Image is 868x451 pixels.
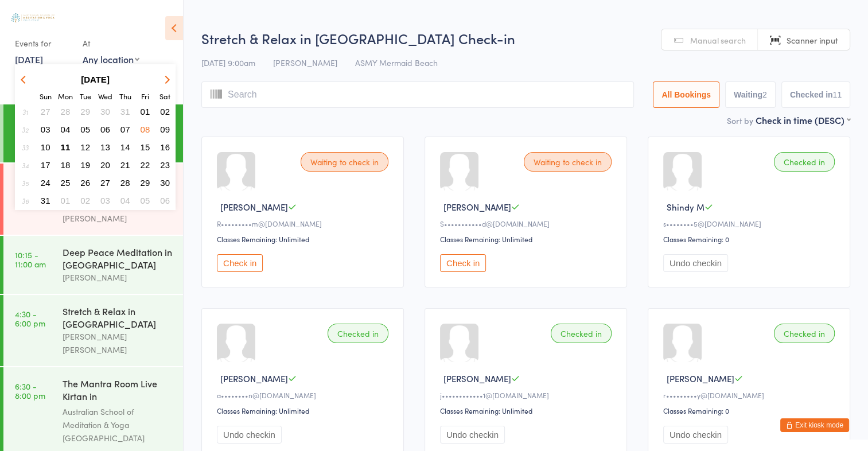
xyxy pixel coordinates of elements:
div: 2 [762,90,767,99]
button: 31 [37,193,55,208]
em: 35 [22,178,29,188]
div: Stretch & Relax in [GEOGRAPHIC_DATA] [63,305,173,330]
span: Scanner input [787,34,838,46]
span: 17 [41,160,50,170]
span: 23 [160,160,170,170]
a: 9:30 -10:30 amYoga Asanas in [GEOGRAPHIC_DATA][PERSON_NAME] [PERSON_NAME] [3,164,183,235]
span: 27 [41,107,50,116]
button: 06 [96,122,114,137]
div: Classes Remaining: 0 [663,406,838,415]
span: [PERSON_NAME] [220,372,288,384]
button: 02 [156,104,174,119]
button: All Bookings [653,81,719,108]
div: Checked in [774,152,835,172]
small: Tuesday [80,91,91,101]
a: 9:00 -10:00 amStretch & Relax in [GEOGRAPHIC_DATA][PERSON_NAME] [3,104,183,162]
div: At [83,34,139,53]
img: Australian School of Meditation & Yoga (Gold Coast) [11,13,55,22]
button: 03 [96,193,114,208]
span: [PERSON_NAME] [443,201,511,213]
span: 08 [141,125,150,134]
div: [PERSON_NAME] [63,271,173,284]
span: 21 [120,160,130,170]
small: Saturday [159,91,170,101]
div: Checked in [328,324,388,343]
button: Checked in11 [781,81,850,108]
button: 20 [96,157,114,173]
button: 15 [137,139,154,155]
button: 04 [116,193,134,208]
span: 12 [80,142,90,152]
button: 04 [57,122,75,137]
button: 10 [37,139,55,155]
button: 03 [37,122,55,137]
time: 4:30 - 6:00 pm [15,309,45,328]
div: 11 [832,90,842,99]
span: 19 [80,160,90,170]
small: Wednesday [98,91,112,101]
button: Undo checkin [663,426,728,444]
input: Search [201,81,634,108]
div: Waiting to check in [301,152,388,172]
button: Undo checkin [440,426,505,444]
span: 04 [61,125,71,134]
button: 17 [37,157,55,173]
span: ASMY Mermaid Beach [355,57,438,68]
button: 19 [76,157,94,173]
div: [PERSON_NAME] [PERSON_NAME] [63,199,173,225]
button: 24 [37,175,55,190]
button: Undo checkin [663,254,728,272]
div: R•••••••••m@[DOMAIN_NAME] [217,219,392,228]
span: 14 [120,142,130,152]
span: 15 [141,142,150,152]
div: Checked in [551,324,612,343]
span: 04 [120,196,130,205]
span: 09 [160,125,170,134]
button: 11 [57,139,75,155]
button: 27 [96,175,114,190]
em: 36 [22,196,29,205]
span: 31 [120,107,130,116]
button: Exit kiosk mode [780,418,849,432]
button: 27 [37,104,55,119]
button: 25 [57,175,75,190]
time: 6:30 - 8:00 pm [15,382,45,400]
a: 10:15 -11:00 amDeep Peace Meditation in [GEOGRAPHIC_DATA][PERSON_NAME] [3,236,183,294]
span: [PERSON_NAME] [220,201,288,213]
div: The Mantra Room Live Kirtan in [GEOGRAPHIC_DATA] [63,377,173,405]
span: 01 [61,196,71,205]
div: a••••••••n@[DOMAIN_NAME] [217,390,392,400]
strong: [DATE] [81,75,110,84]
div: Classes Remaining: Unlimited [217,406,392,415]
button: 08 [137,122,154,137]
span: 18 [61,160,71,170]
span: 02 [80,196,90,205]
div: Classes Remaining: Unlimited [217,234,392,244]
span: 27 [100,178,110,188]
span: 10 [41,142,50,152]
div: s••••••••5@[DOMAIN_NAME] [663,219,838,228]
button: Undo checkin [217,426,282,444]
a: [DATE] [15,53,43,65]
span: 20 [100,160,110,170]
div: Deep Peace Meditation in [GEOGRAPHIC_DATA] [63,246,173,271]
button: 23 [156,157,174,173]
div: Any location [83,53,139,65]
button: 14 [116,139,134,155]
div: j••••••••••••1@[DOMAIN_NAME] [440,390,615,400]
span: 03 [100,196,110,205]
span: 06 [100,125,110,134]
button: 05 [76,122,94,137]
span: Shindy M [667,201,704,213]
div: [PERSON_NAME] [PERSON_NAME] [63,330,173,356]
div: Events for [15,34,71,53]
div: Australian School of Meditation & Yoga [GEOGRAPHIC_DATA] [63,405,173,445]
button: 30 [96,104,114,119]
button: 02 [76,193,94,208]
span: 28 [61,107,71,116]
button: 21 [116,157,134,173]
span: 30 [100,107,110,116]
div: Classes Remaining: Unlimited [440,406,615,415]
div: Classes Remaining: Unlimited [440,234,615,244]
span: 30 [160,178,170,188]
